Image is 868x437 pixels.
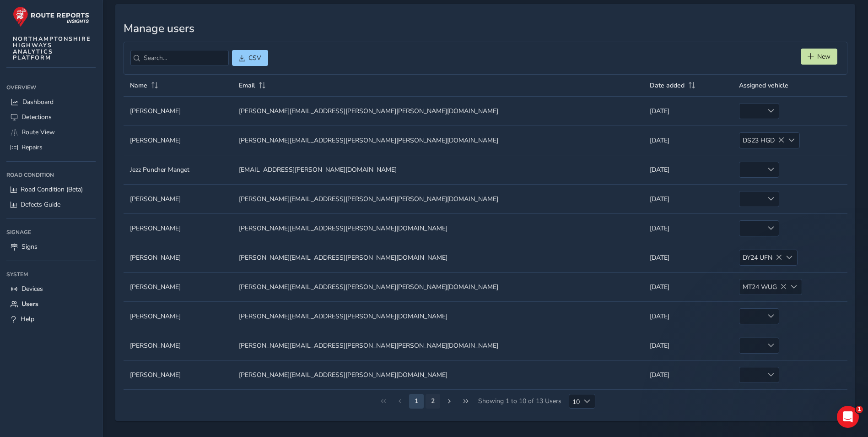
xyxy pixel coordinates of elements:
button: CSV [232,50,268,66]
button: Last Page [458,394,473,409]
td: [DATE] [643,272,733,301]
td: Jezz Puncher Manget [124,155,233,184]
td: [PERSON_NAME] [124,96,233,126]
span: Email [239,81,255,90]
span: Help [21,315,34,323]
h3: Manage users [124,22,847,35]
span: NORTHAMPTONSHIRE HIGHWAYS ANALYTICS PLATFORM [13,36,91,61]
img: rr logo [13,6,89,27]
td: [DATE] [643,96,733,126]
div: Overview [6,81,96,94]
a: Users [6,296,96,311]
td: [PERSON_NAME] [124,331,233,360]
span: Devices [22,284,43,293]
a: Defects Guide [6,197,96,212]
a: Signs [6,239,96,254]
td: [PERSON_NAME][EMAIL_ADDRESS][PERSON_NAME][DOMAIN_NAME] [232,243,643,272]
span: Dashboard [22,98,54,106]
a: Devices [6,281,96,296]
td: [EMAIL_ADDRESS][PERSON_NAME][DOMAIN_NAME] [232,155,643,184]
td: [PERSON_NAME] [124,213,233,243]
td: [PERSON_NAME] [124,126,233,155]
span: MT24 WUG [739,279,787,295]
a: Detections [6,109,96,125]
td: [PERSON_NAME][EMAIL_ADDRESS][PERSON_NAME][PERSON_NAME][DOMAIN_NAME] [232,96,643,126]
a: Repairs [6,140,96,155]
a: Route View [6,125,96,140]
td: [PERSON_NAME][EMAIL_ADDRESS][PERSON_NAME][PERSON_NAME][DOMAIN_NAME] [232,126,643,155]
td: [PERSON_NAME] [124,184,233,213]
span: Road Condition (Beta) [21,185,83,194]
td: [DATE] [643,243,733,272]
td: [DATE] [643,184,733,213]
span: Date added [650,81,685,90]
span: CSV [248,54,261,62]
span: Route View [22,128,55,137]
td: [DATE] [643,155,733,184]
span: Repairs [22,143,43,152]
td: [PERSON_NAME] [124,360,233,389]
td: [PERSON_NAME][EMAIL_ADDRESS][PERSON_NAME][DOMAIN_NAME] [232,301,643,331]
span: Showing 1 to 10 of 13 Users [475,394,565,409]
td: [PERSON_NAME] [124,272,233,301]
td: [PERSON_NAME] [124,243,233,272]
td: [DATE] [643,213,733,243]
td: [DATE] [643,126,733,155]
td: [DATE] [643,331,733,360]
button: New [801,49,837,65]
a: Help [6,311,96,327]
a: Road Condition (Beta) [6,182,96,197]
td: [DATE] [643,301,733,331]
span: New [817,52,830,61]
input: Search... [130,50,229,66]
td: [PERSON_NAME][EMAIL_ADDRESS][PERSON_NAME][DOMAIN_NAME] [232,360,643,389]
td: [PERSON_NAME][EMAIL_ADDRESS][PERSON_NAME][DOMAIN_NAME] [232,213,643,243]
span: Assigned vehicle [739,81,788,90]
span: DY24 UFN [739,250,782,265]
td: [PERSON_NAME][EMAIL_ADDRESS][PERSON_NAME][PERSON_NAME][DOMAIN_NAME] [232,272,643,301]
span: 10 [569,394,580,408]
button: Page 3 [426,394,440,409]
td: [PERSON_NAME] [124,301,233,331]
div: System [6,268,96,281]
span: DS23 HGD [739,133,784,148]
td: [PERSON_NAME][EMAIL_ADDRESS][PERSON_NAME][PERSON_NAME][DOMAIN_NAME] [232,331,643,360]
a: Dashboard [6,94,96,109]
button: Next Page [442,394,457,409]
span: Users [22,300,38,308]
div: Road Condition [6,168,96,182]
span: Signs [22,242,38,251]
div: Choose [580,394,595,408]
span: Detections [22,113,52,121]
td: [PERSON_NAME][EMAIL_ADDRESS][PERSON_NAME][PERSON_NAME][DOMAIN_NAME] [232,184,643,213]
span: Defects Guide [21,200,60,209]
button: Page 2 [409,394,424,409]
span: 1 [856,406,863,413]
iframe: Intercom live chat [837,406,859,428]
div: Signage [6,225,96,239]
td: [DATE] [643,360,733,389]
span: Name [130,81,147,90]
